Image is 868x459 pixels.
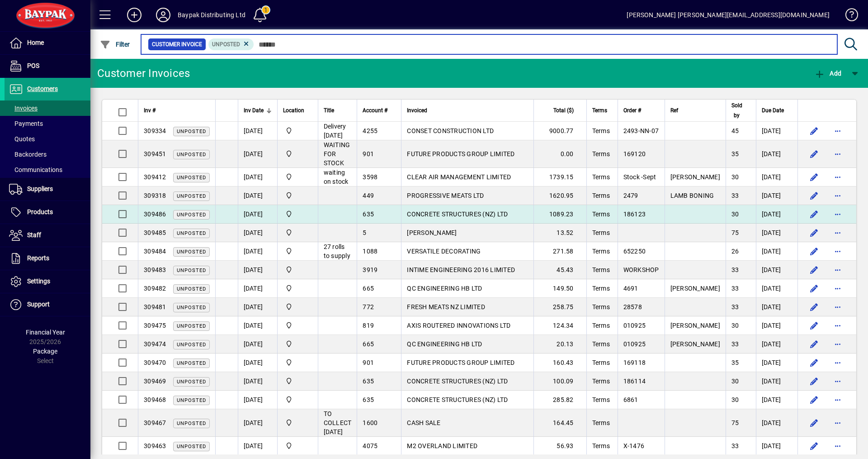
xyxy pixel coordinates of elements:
span: Terms [592,396,610,403]
span: INTIME ENGINEERING 2016 LIMITED [407,266,515,273]
span: 309475 [144,322,166,329]
span: Financial Year [26,329,65,336]
button: More options [830,225,845,240]
a: Reports [5,247,90,270]
button: Edit [807,281,821,296]
span: Terms [592,359,610,366]
span: Terms [592,210,610,218]
div: Baypak Distributing Ltd [178,8,245,22]
span: Invoiced [407,105,427,115]
button: Edit [807,170,821,184]
span: Baypak - Onekawa [283,126,312,136]
span: [PERSON_NAME] [670,173,720,181]
span: 309483 [144,266,166,273]
span: 010925 [623,340,646,348]
td: [DATE] [238,391,277,409]
span: Baypak - Onekawa [283,172,312,182]
td: 0.00 [533,140,586,168]
span: 309484 [144,248,166,255]
span: CONSET CONSTRUCTION LTD [407,127,494,134]
span: Unposted [177,342,206,348]
div: Location [283,105,312,115]
span: 2493-NN-07 [623,127,659,134]
td: 1089.23 [533,205,586,224]
span: Unposted [177,444,206,449]
button: More options [830,374,845,388]
span: Sold by [731,100,742,120]
td: [DATE] [756,186,797,205]
span: Add [814,70,841,77]
span: 30 [731,210,739,218]
td: [DATE] [238,140,277,168]
span: Baypak - Onekawa [283,441,312,451]
span: 309318 [144,192,166,199]
span: Communications [9,166,62,173]
span: Due Date [762,105,784,115]
button: More options [830,170,845,184]
a: Products [5,201,90,224]
span: Terms [592,322,610,329]
div: Customer Invoices [97,66,190,81]
span: 169118 [623,359,646,366]
td: [DATE] [238,316,277,335]
td: [DATE] [756,205,797,224]
td: [DATE] [756,261,797,279]
a: Home [5,32,90,54]
span: 635 [363,396,374,403]
span: 309481 [144,303,166,311]
td: [DATE] [238,205,277,224]
td: [DATE] [238,224,277,242]
span: 6861 [623,396,638,403]
span: Home [27,39,44,46]
span: Unposted [177,379,206,385]
td: [DATE] [238,168,277,186]
span: Terms [592,419,610,426]
span: VERSATILE DECORATING [407,248,481,255]
span: 26 [731,248,739,255]
span: 4255 [363,127,377,134]
span: Staff [27,231,41,239]
span: 30 [731,322,739,329]
td: 271.58 [533,242,586,261]
span: Title [324,105,334,115]
span: 75 [731,229,739,236]
span: 635 [363,378,374,385]
button: Edit [807,416,821,430]
span: 4691 [623,285,638,292]
td: 258.75 [533,298,586,316]
span: 45 [731,127,739,134]
div: Total ($) [539,105,581,115]
span: Stock -Sept [623,173,656,181]
span: 309486 [144,210,166,218]
button: Edit [807,188,821,203]
td: 160.43 [533,354,586,372]
div: Account # [363,105,396,115]
span: 186114 [623,378,646,385]
span: 309468 [144,396,166,403]
span: POS [27,62,39,69]
span: Baypak - Onekawa [283,265,312,275]
td: [DATE] [238,409,277,437]
span: 635 [363,210,374,218]
span: 665 [363,340,374,348]
button: Edit [807,207,821,221]
span: QC ENGINEERING HB LTD [407,285,482,292]
span: 75 [731,419,739,426]
span: FUTURE PRODUCTS GROUP LIMITED [407,150,514,158]
span: 772 [363,303,374,311]
button: More options [830,355,845,370]
span: 35 [731,359,739,366]
span: 309485 [144,229,166,236]
button: More options [830,337,845,351]
span: Baypak - Onekawa [283,191,312,201]
span: 309334 [144,127,166,134]
button: More options [830,244,845,258]
span: Support [27,301,50,308]
span: CLEAR AIR MANAGEMENT LIMITED [407,173,511,181]
button: More options [830,124,845,138]
span: Baypak - Onekawa [283,149,312,159]
td: [DATE] [756,372,797,391]
span: TO COLLECT [DATE] [324,410,352,435]
span: Order # [623,105,641,115]
span: Terms [592,378,610,385]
